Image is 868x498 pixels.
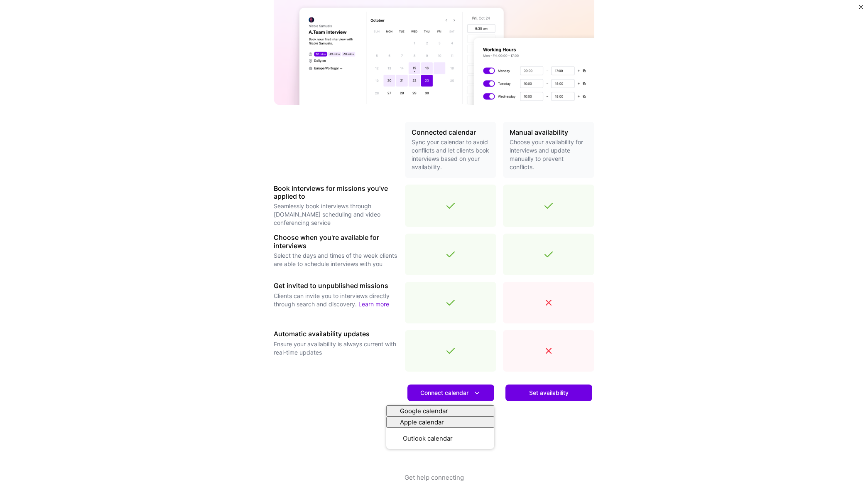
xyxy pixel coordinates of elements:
a: Learn more [358,301,389,308]
i: icon AppleCalendar [390,418,396,424]
button: Set availability [505,385,592,401]
i: icon OutlookCalendar [392,435,399,441]
p: Select the days and times of the week clients are able to schedule interviews with you [274,251,398,268]
button: Connect calendar [407,385,494,401]
p: Sync your calendar to avoid conflicts and let clients book interviews based on your availability. [412,138,490,171]
h3: Choose when you're available for interviews [274,234,398,249]
button: Google calendar [386,405,494,417]
span: Set availability [529,389,569,397]
h3: Connected calendar [412,128,490,136]
p: Clients can invite you to interviews directly through search and discovery. [274,292,398,308]
p: Choose your availability for interviews and update manually to prevent conflicts. [510,138,588,171]
i: icon Google [390,407,396,413]
button: Close [859,5,863,14]
h3: Automatic availability updates [274,330,398,338]
button: Apple calendar [386,417,494,428]
p: Seamlessly book interviews through [DOMAIN_NAME] scheduling and video conferencing service [274,202,398,227]
h3: Book interviews for missions you've applied to [274,185,398,200]
a: Learn more [407,404,494,421]
button: Outlook calendar [386,428,494,449]
h3: Manual availability [510,128,588,136]
p: Ensure your availability is always current with real-time updates [274,340,398,357]
span: Connect calendar [420,389,481,397]
h3: Get invited to unpublished missions [274,282,398,290]
i: icon DownArrowWhite [473,389,481,397]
